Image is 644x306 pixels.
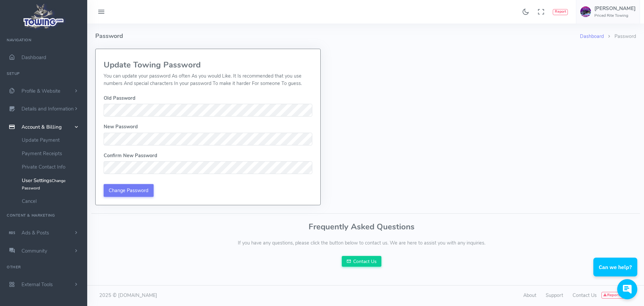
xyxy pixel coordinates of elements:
a: Contact Us [342,256,381,267]
div: 2025 © [DOMAIN_NAME] [95,292,366,299]
h6: Priced Rite Towing [594,13,636,18]
iframe: Conversations [588,239,644,306]
li: Password [604,33,636,40]
dt: Confirm New Password [104,152,312,160]
img: logo [21,2,66,31]
span: Ads & Posts [21,229,49,236]
input: Change Password [104,184,154,197]
p: If you have any questions, please click the button below to contact us. We are here to assist you... [95,239,628,247]
span: External Tools [21,281,53,288]
img: user-image [580,6,591,17]
a: Private Contact Info [17,160,87,174]
h4: Password [95,24,580,49]
a: Update Payment [17,133,87,147]
h3: Update Towing Password [104,60,312,69]
dt: New Password [104,123,312,131]
span: Dashboard [21,54,46,61]
h5: [PERSON_NAME] [594,6,636,11]
dt: Old Password [104,95,312,102]
a: Dashboard [580,33,604,40]
a: Payment Receipts [17,147,87,160]
span: Details and Information [21,106,74,113]
a: About [523,292,536,299]
button: Report [553,9,568,15]
p: You can update your password As often As you would Like. It Is recommended that you use numbers A... [104,73,312,87]
a: Contact Us [573,292,597,299]
h3: Frequently Asked Questions [95,222,628,231]
span: Profile & Website [21,88,60,94]
a: Support [546,292,563,299]
a: User SettingsChange Password [17,174,87,194]
span: Account & Billing [21,124,62,130]
a: Cancel [17,194,87,208]
span: Community [21,248,47,254]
